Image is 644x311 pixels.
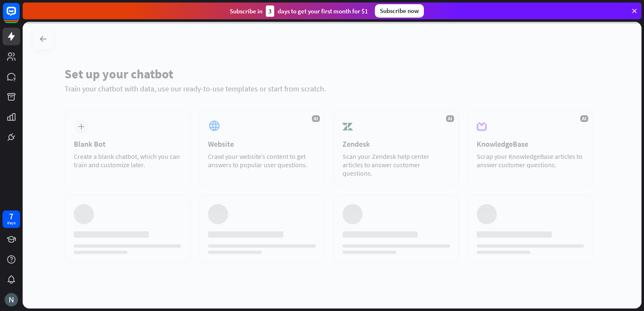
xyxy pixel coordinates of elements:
div: Subscribe now [375,4,424,18]
div: days [7,220,16,226]
div: 7 [9,213,13,220]
a: 7 days [3,210,20,228]
div: Subscribe in days to get your first month for $1 [230,5,368,17]
div: 3 [266,5,274,17]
